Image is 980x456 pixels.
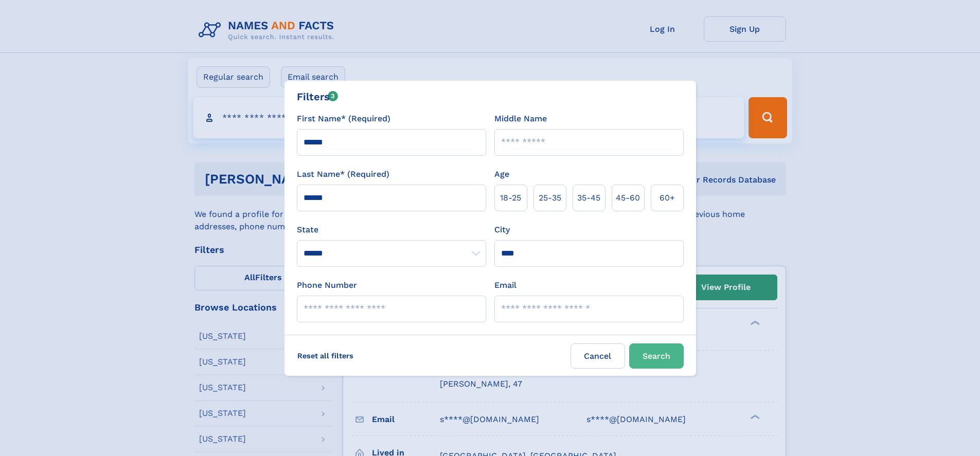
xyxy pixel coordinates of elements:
span: 60+ [660,192,675,204]
label: State [297,224,486,236]
span: 25‑35 [539,192,561,204]
label: Email [494,279,516,291]
label: Last Name* (Required) [297,168,389,180]
span: 18‑25 [500,192,521,204]
label: City [494,224,510,236]
span: 45‑60 [616,192,640,204]
label: Reset all filters [291,343,360,368]
label: Middle Name [494,113,547,125]
button: Search [629,343,684,369]
div: Filters [297,89,338,104]
label: First Name* (Required) [297,113,390,125]
label: Phone Number [297,279,357,291]
span: 35‑45 [577,192,600,204]
label: Age [494,168,509,180]
label: Cancel [571,343,625,369]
